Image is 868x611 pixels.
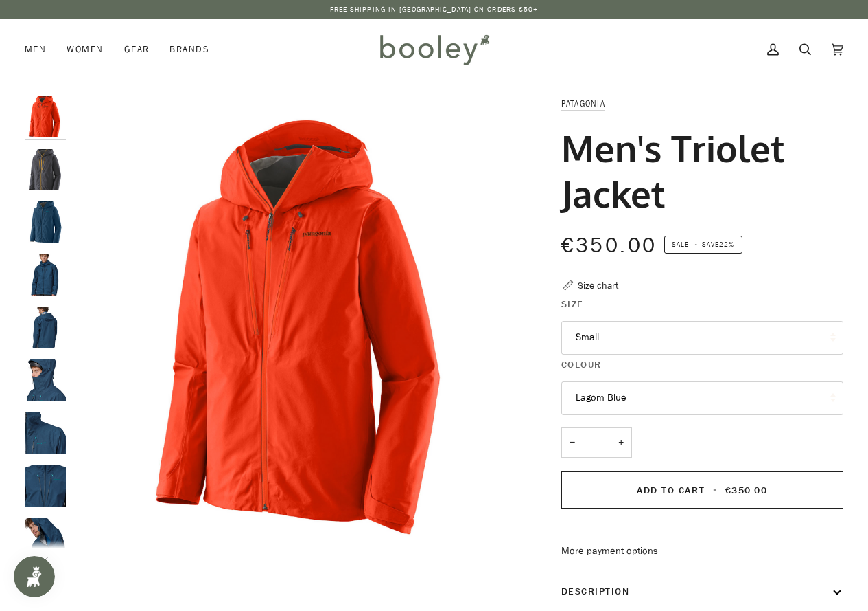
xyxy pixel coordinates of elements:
span: Women [67,43,103,56]
button: − [561,427,583,458]
a: Men [25,19,56,80]
a: Gear [114,19,160,80]
button: Small [561,321,843,355]
button: Description [561,573,843,610]
span: €350.00 [561,232,657,260]
a: Women [56,19,113,80]
a: More payment options [561,544,843,559]
span: Save [664,236,742,254]
span: 22% [719,239,734,249]
span: Men [25,43,46,56]
span: Colour [561,357,602,372]
a: Patagonia [561,98,605,109]
img: Patagonia Men's Triolet Jacket Lagom Blue - Booley Galway [25,307,66,348]
button: Lagom Blue [561,381,843,415]
img: Patagonia Men&#39;s Triolet Jacket Pollinator Orange - Booley Galway [73,96,537,561]
div: Size chart [578,278,618,293]
img: Patagonia Men's Triolet Jacket Lagom Blue - Booley Galway [25,201,66,243]
img: Patagonia Men's Triolet Jacket Lagom Blue - Booley Galway [25,465,66,507]
span: Add to Cart [637,484,705,497]
span: Gear [124,43,150,56]
img: Patagonia Men's Triolet Jacket Pollinator Orange - Booley Galway [25,96,66,137]
img: Patagonia Men's Triolet Jacket Lagom Blue - Booley Galway [25,518,66,559]
em: • [691,239,702,249]
span: Brands [169,43,209,56]
p: Free Shipping in [GEOGRAPHIC_DATA] on Orders €50+ [330,4,539,15]
img: Patagonia Men's Triolet Jacket Lagom Blue - Booley Galway [25,359,66,401]
span: €350.00 [725,484,768,497]
img: Patagonia Men's Triolet Jacket Smolder Blue - Booley Galway [25,149,66,190]
button: + [610,427,632,458]
input: Quantity [561,427,632,458]
img: Patagonia Men's Triolet Jacket Lagom Blue - Booley Galway [25,254,66,296]
iframe: Button to open loyalty program pop-up [14,556,55,597]
h1: Men's Triolet Jacket [561,125,833,216]
div: Patagonia Men's Triolet Jacket Pollinator Orange - Booley Galway [73,96,537,561]
button: Add to Cart • €350.00 [561,471,843,509]
span: Sale [672,239,689,249]
span: Size [561,297,584,311]
span: • [709,484,722,497]
a: Brands [159,19,220,80]
img: Booley [374,30,494,69]
img: Patagonia Men's Triolet Jacket Lagom Blue - Booley Galway [25,412,66,454]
